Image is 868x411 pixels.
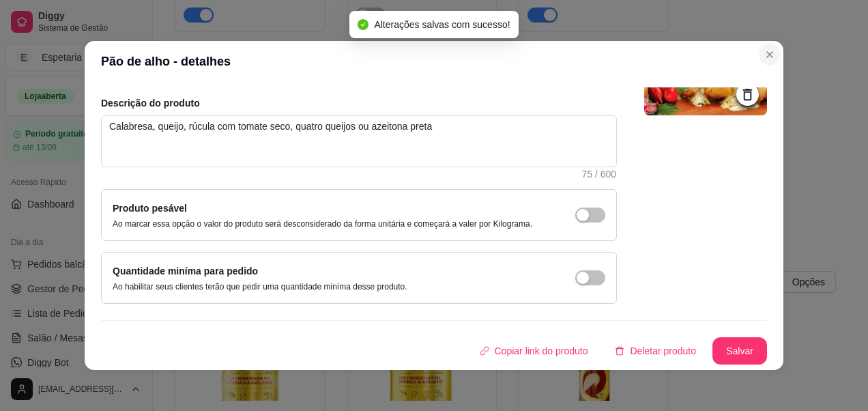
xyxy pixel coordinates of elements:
[358,19,368,30] span: check-circle
[85,41,783,82] header: Pão de alho - detalhes
[469,337,599,365] button: Copiar link do produto
[101,96,617,110] article: Descrição do produto
[712,337,767,365] button: Salvar
[113,281,407,292] p: Ao habilitar seus clientes terão que pedir uma quantidade miníma desse produto.
[113,218,532,229] p: Ao marcar essa opção o valor do produto será desconsiderado da forma unitária e começará a valer ...
[113,203,187,214] label: Produto pesável
[615,346,624,356] span: delete
[113,266,258,277] label: Quantidade miníma para pedido
[102,116,616,167] textarea: Calabresa, queijo, rúcula com tomate seco, quatro queijos ou azeitona preta
[604,337,707,365] button: deleteDeletar produto
[374,19,510,30] span: Alterações salvas com sucesso!
[759,44,781,66] button: Close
